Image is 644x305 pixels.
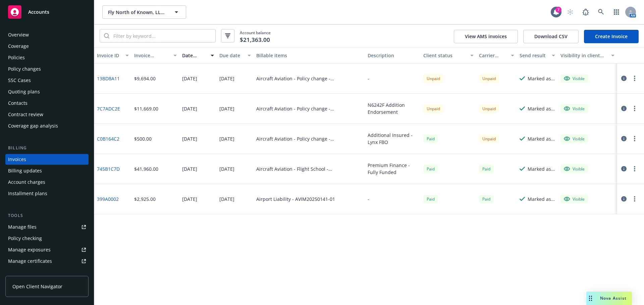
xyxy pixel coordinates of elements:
div: Installment plans [8,188,47,199]
div: Carrier status [479,52,507,59]
div: $500.00 [134,135,152,142]
div: Unpaid [479,74,499,83]
div: Manage certificates [8,256,52,266]
button: View AMS invoices [454,30,518,43]
a: SSC Cases [5,75,89,86]
a: 13BD8A11 [97,75,120,82]
div: Aircraft Aviation - Flight School - AVIM20250140-01 [256,165,362,172]
button: Invoice ID [94,48,131,64]
div: Visible [564,136,585,142]
div: [DATE] [182,105,197,112]
div: Send result [520,52,548,59]
a: Quoting plans [5,86,89,97]
div: Policy changes [8,64,41,74]
div: Manage files [8,222,37,232]
div: $11,669.00 [134,105,158,112]
a: Invoices [5,154,89,165]
div: Drag to move [586,292,595,305]
span: Account balance [240,30,271,42]
div: Visible [564,105,585,111]
div: Account charges [8,177,45,187]
div: [DATE] [182,165,197,172]
input: Filter by keyword... [109,29,215,42]
div: Coverage gap analysis [8,121,58,131]
div: Visible [564,196,585,202]
div: [DATE] [219,75,234,82]
div: Marked as sent [528,135,555,142]
div: Policies [8,52,25,63]
div: Overview [8,29,29,40]
div: Billable items [256,52,362,59]
span: $21,363.00 [240,35,270,44]
div: $41,960.00 [134,165,158,172]
div: Policy checking [8,233,42,244]
button: Client status [421,48,476,64]
div: Aircraft Aviation - Policy change - AVIM20250140-01 [256,135,362,142]
a: Installment plans [5,188,89,199]
div: Contacts [8,98,28,108]
div: Visible [564,166,585,172]
div: Coverage [8,41,29,52]
div: Date issued [182,52,207,59]
span: Paid [479,195,494,203]
a: Contacts [5,98,89,108]
div: Invoice ID [97,52,121,59]
div: Tools [5,212,89,219]
a: Contract review [5,109,89,120]
span: Nova Assist [600,295,627,301]
div: Unpaid [479,135,499,143]
div: [DATE] [219,165,234,172]
div: $2,925.00 [134,196,156,203]
a: 7C7ADC2E [97,105,120,112]
div: Paid [423,135,438,143]
button: Due date [217,48,254,64]
button: Invoice amount [131,48,180,64]
span: Accounts [28,9,49,15]
div: - [368,196,369,203]
a: Start snowing [563,5,577,19]
div: [DATE] [182,75,197,82]
button: Visibility in client dash [558,48,617,64]
svg: Search [104,33,109,39]
div: $9,694.00 [134,75,156,82]
span: Fly North of Known, LLC dba Aurora Flight Training [108,9,166,16]
button: Fly North of Known, LLC dba Aurora Flight Training [102,5,186,19]
div: Paid [479,165,494,173]
a: Coverage gap analysis [5,121,89,131]
a: Manage exposures [5,244,89,255]
div: Due date [219,52,244,59]
div: Contract review [8,109,43,120]
a: Policy changes [5,64,89,74]
div: Premium Finance - Fully Funded [368,162,418,176]
div: Invoice amount [134,52,170,59]
div: [DATE] [182,196,197,203]
div: Visible [564,75,585,81]
a: Manage files [5,222,89,232]
a: Policy checking [5,233,89,244]
div: N6242F Addition Endorsement [368,101,418,116]
a: Switch app [610,5,623,19]
a: Account charges [5,177,89,187]
div: Marked as sent [528,75,555,82]
div: SSC Cases [8,75,31,86]
a: Accounts [5,3,89,21]
div: Paid [423,195,438,203]
div: Paid [423,165,438,173]
div: Marked as sent [528,196,555,203]
div: Additional Insured - Lynx FBO [368,132,418,146]
a: Create Invoice [584,30,639,43]
button: Billable items [254,48,365,64]
a: Overview [5,29,89,40]
div: Quoting plans [8,86,40,97]
a: Manage claims [5,267,89,278]
button: Nova Assist [586,292,632,305]
a: 399A0002 [97,196,119,203]
div: Unpaid [423,74,443,83]
div: Unpaid [479,104,499,113]
div: [DATE] [219,105,234,112]
a: Report a Bug [579,5,592,19]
